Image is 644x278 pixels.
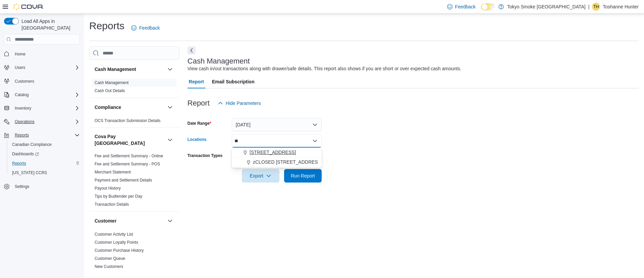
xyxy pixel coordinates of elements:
[189,75,204,88] span: Report
[1,76,83,86] button: Customers
[232,148,322,157] button: [STREET_ADDRESS]
[95,248,144,253] span: Customer Purchase History
[291,172,315,179] span: Run Report
[95,118,161,123] a: OCS Transaction Submission Details
[95,104,165,111] button: Compliance
[12,49,80,58] span: Home
[232,148,322,167] div: Choose from the following options
[187,121,211,126] label: Date Range
[246,169,275,183] span: Export
[603,3,639,11] p: Toshanne Hunter
[1,117,83,126] button: Operations
[95,66,165,73] button: Cash Management
[12,131,32,139] button: Reports
[250,149,296,156] span: [STREET_ADDRESS]
[507,3,586,11] p: Tokyo Smoke [GEOGRAPHIC_DATA]
[95,248,144,253] a: Customer Purchase History
[95,80,128,85] span: Cash Management
[166,217,174,225] button: Customer
[588,3,590,11] p: |
[95,264,123,269] span: New Customers
[89,152,179,211] div: Cova Pay [GEOGRAPHIC_DATA]
[9,141,80,149] span: Canadian Compliance
[1,182,83,191] button: Settings
[95,186,121,191] a: Payout History
[12,170,47,175] span: [US_STATE] CCRS
[15,79,34,84] span: Customers
[13,3,44,10] img: Cova
[1,104,83,113] button: Inventory
[166,136,174,144] button: Cova Pay [GEOGRAPHIC_DATA]
[12,64,80,72] span: Users
[593,3,599,11] span: TH
[15,65,25,70] span: Users
[89,117,179,127] div: Compliance
[95,170,131,174] a: Merchant Statement
[455,3,476,10] span: Feedback
[95,178,152,183] a: Payment and Settlement Details
[95,177,152,183] span: Payment and Settlement Details
[12,142,52,147] span: Canadian Compliance
[12,131,80,139] span: Reports
[12,104,34,112] button: Inventory
[95,66,136,73] h3: Cash Management
[89,230,179,273] div: Customer
[12,64,28,72] button: Users
[95,232,133,237] a: Customer Activity List
[95,256,125,261] a: Customer Queue
[9,159,29,167] a: Reports
[12,118,37,126] button: Operations
[95,202,129,207] span: Transaction Details
[187,57,250,65] h3: Cash Management
[481,3,495,10] input: Dark Mode
[95,88,125,93] span: Cash Out Details
[95,161,160,167] span: Fee and Settlement Summary - POS
[592,3,600,11] div: Toshanne Hunter
[12,91,80,99] span: Catalog
[95,186,121,191] span: Payout History
[12,161,26,166] span: Reports
[15,132,29,138] span: Reports
[19,18,80,31] span: Load All Apps in [GEOGRAPHIC_DATA]
[89,19,124,33] h1: Reports
[12,77,80,85] span: Customers
[95,194,142,199] span: Tips by Budtender per Day
[95,169,131,175] span: Merchant Statement
[15,51,25,57] span: Home
[7,140,83,149] button: Canadian Compliance
[95,256,125,261] span: Customer Queue
[187,137,207,142] label: Locations
[95,217,116,224] h3: Customer
[15,106,31,111] span: Inventory
[95,104,121,111] h3: Compliance
[12,182,80,191] span: Settings
[12,104,80,112] span: Inventory
[15,92,29,97] span: Catalog
[12,118,80,126] span: Operations
[95,154,163,158] a: Fee and Settlement Summary - Online
[95,202,129,207] a: Transaction Details
[1,90,83,100] button: Catalog
[284,169,322,183] button: Run Report
[166,103,174,111] button: Compliance
[12,151,39,157] span: Dashboards
[95,240,138,245] span: Customer Loyalty Points
[9,150,80,158] span: Dashboards
[242,169,279,183] button: Export
[12,91,31,99] button: Catalog
[212,75,255,88] span: Email Subscription
[95,264,123,269] a: New Customers
[187,46,196,54] button: Next
[9,169,50,177] a: [US_STATE] CCRS
[15,119,35,124] span: Operations
[7,149,83,159] a: Dashboards
[89,79,179,97] div: Cash Management
[232,118,322,131] button: [DATE]
[7,168,83,177] button: [US_STATE] CCRS
[187,99,210,107] h3: Report
[95,153,163,159] span: Fee and Settlement Summary - Online
[187,153,222,158] label: Transaction Types
[95,162,160,166] a: Fee and Settlement Summary - POS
